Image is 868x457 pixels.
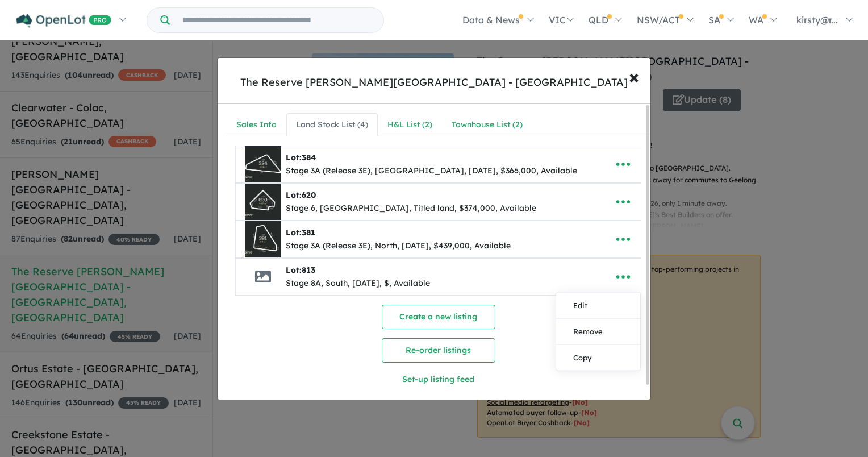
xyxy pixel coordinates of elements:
span: × [629,64,639,89]
div: Land Stock List ( 4 ) [296,118,368,132]
div: Stage 8A, South, [DATE], $, Available [286,277,430,290]
input: Try estate name, suburb, builder or developer [172,8,381,32]
div: Stage 3A (Release 3E), North, [DATE], $439,000, Available [286,239,511,253]
button: Create a new listing [382,305,495,329]
img: The%20Reserve%20Armstrong%20Creek%20Estate%20-%20Charlemont%20-%20Lot%20620___1756170948.jpg [245,184,281,220]
span: 384 [302,152,316,163]
div: Townhouse List ( 2 ) [452,118,523,132]
a: Copy [556,345,640,371]
a: Remove [556,319,640,345]
span: 381 [302,227,315,238]
div: Stage 6, [GEOGRAPHIC_DATA], Titled land, $374,000, Available [286,202,536,215]
button: Re-order listings [382,338,495,363]
b: Lot: [286,227,315,238]
img: The%20Reserve%20Armstrong%20Creek%20Estate%20-%20Charlemont%20-%20Lot%20384___1728520623.jpg [245,146,281,182]
b: Lot: [286,265,315,275]
div: Sales Info [236,118,277,132]
a: Edit [556,293,640,319]
div: The Reserve [PERSON_NAME][GEOGRAPHIC_DATA] - [GEOGRAPHIC_DATA] [240,75,628,90]
span: 813 [302,265,315,275]
button: Set-up listing feed [337,367,540,392]
div: H&L List ( 2 ) [387,118,432,132]
span: kirsty@r... [796,14,838,26]
b: Lot: [286,152,316,163]
img: The%20Reserve%20Armstrong%20Creek%20Estate%20-%20Charlemont%20-%20Lot%20381___1728520349.jpg [245,221,281,257]
b: Lot: [286,190,316,200]
span: 620 [302,190,316,200]
div: Stage 3A (Release 3E), [GEOGRAPHIC_DATA], [DATE], $366,000, Available [286,164,577,178]
img: Openlot PRO Logo White [16,14,111,28]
